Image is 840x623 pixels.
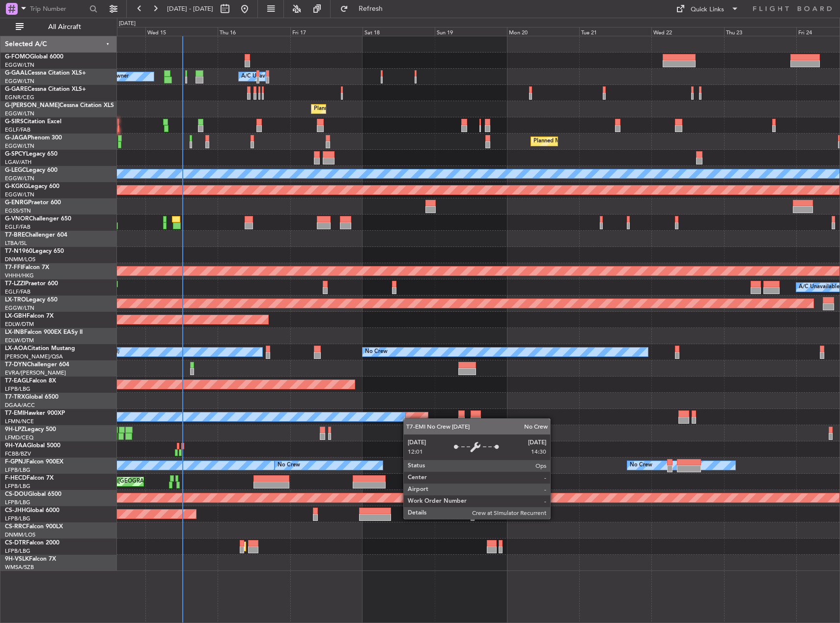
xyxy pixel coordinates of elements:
span: G-FOMO [5,54,30,60]
span: LX-GBH [5,313,27,319]
input: Trip Number [30,1,86,16]
div: [DATE] [119,20,136,28]
button: Quick Links [671,1,744,17]
span: CS-JHH [5,508,26,514]
div: Sun 19 [435,27,507,36]
a: LX-GBHFalcon 7X [5,313,54,319]
a: G-[PERSON_NAME]Cessna Citation XLS [5,103,114,108]
a: G-KGKGLegacy 600 [5,184,59,190]
a: 9H-VSLKFalcon 7X [5,556,56,562]
a: LFPB/LBG [5,515,30,522]
span: G-SIRS [5,119,24,125]
a: [PERSON_NAME]/QSA [5,353,63,360]
a: EGNR/CEG [5,94,34,101]
a: G-ENRGPraetor 600 [5,200,61,206]
a: CS-JHHGlobal 6000 [5,508,59,514]
a: VHHH/HKG [5,272,34,279]
div: Planned Maint [GEOGRAPHIC_DATA] ([GEOGRAPHIC_DATA]) [314,102,469,116]
div: Thu 16 [218,27,290,36]
a: T7-N1960Legacy 650 [5,248,64,254]
button: All Aircraft [11,19,107,35]
div: Quick Links [691,5,724,15]
a: EGGW/LTN [5,142,34,150]
a: G-LEGCLegacy 600 [5,167,57,173]
a: LFPB/LBG [5,499,30,506]
span: T7-EAGL [5,378,29,384]
a: WMSA/SZB [5,564,34,571]
a: G-SIRSCitation Excel [5,119,61,125]
a: G-GARECessna Citation XLS+ [5,86,86,92]
a: T7-EAGLFalcon 8X [5,378,56,384]
div: A/C Unavailable [241,69,282,84]
div: Fri 17 [290,27,363,36]
a: T7-LZZIPraetor 600 [5,281,58,287]
span: F-HECD [5,475,27,481]
span: G-GAAL [5,70,28,76]
div: Mon 20 [507,27,579,36]
a: EDLW/DTM [5,337,34,344]
a: CS-DTRFalcon 2000 [5,540,59,546]
div: No Crew [278,458,300,473]
a: LFMD/CEQ [5,434,33,441]
a: G-JAGAPhenom 300 [5,135,62,141]
span: F-GPNJ [5,459,26,465]
a: EGSS/STN [5,207,31,215]
a: CS-RRCFalcon 900LX [5,524,63,530]
a: 9H-YAAGlobal 5000 [5,443,60,449]
a: LX-TROLegacy 650 [5,297,57,303]
a: LX-INBFalcon 900EX EASy II [5,329,83,335]
span: G-KGKG [5,184,28,190]
a: LX-AOACitation Mustang [5,346,75,352]
a: LFPB/LBG [5,483,30,490]
a: DNMM/LOS [5,256,35,263]
span: 9H-LPZ [5,427,25,433]
a: DGAA/ACC [5,402,35,409]
span: T7-TRX [5,394,25,400]
a: DNMM/LOS [5,531,35,539]
a: EGLF/FAB [5,126,30,134]
span: 9H-VSLK [5,556,29,562]
div: Sat 18 [363,27,435,36]
a: FCBB/BZV [5,450,31,458]
a: EGGW/LTN [5,61,34,69]
span: G-GARE [5,86,28,92]
button: Refresh [336,1,394,17]
span: CS-RRC [5,524,26,530]
span: T7-DYN [5,362,27,368]
a: EGGW/LTN [5,78,34,85]
div: Wed 22 [651,27,724,36]
a: G-GAALCessna Citation XLS+ [5,70,86,76]
span: LX-TRO [5,297,26,303]
a: LTBA/ISL [5,240,27,247]
a: T7-EMIHawker 900XP [5,410,65,416]
a: EGLF/FAB [5,223,30,231]
a: T7-DYNChallenger 604 [5,362,69,368]
a: EGGW/LTN [5,110,34,117]
a: G-VNORChallenger 650 [5,216,71,222]
a: T7-BREChallenger 604 [5,232,67,238]
a: T7-TRXGlobal 6500 [5,394,58,400]
a: EGLF/FAB [5,288,30,296]
span: G-SPCY [5,151,26,157]
div: Wed 15 [145,27,218,36]
a: EGGW/LTN [5,304,34,312]
span: T7-FFI [5,265,22,271]
span: T7-LZZI [5,281,25,287]
span: [DATE] - [DATE] [167,4,213,13]
div: No Crew [365,345,388,359]
span: G-VNOR [5,216,29,222]
span: T7-N1960 [5,248,32,254]
span: LX-INB [5,329,24,335]
span: T7-EMI [5,410,24,416]
a: G-SPCYLegacy 650 [5,151,57,157]
a: CS-DOUGlobal 6500 [5,491,61,497]
span: G-ENRG [5,200,28,206]
div: No Crew [630,458,652,473]
a: 9H-LPZLegacy 500 [5,427,56,433]
span: CS-DOU [5,491,28,497]
a: EGGW/LTN [5,175,34,182]
a: G-FOMOGlobal 6000 [5,54,63,60]
span: G-[PERSON_NAME] [5,103,59,108]
span: G-LEGC [5,167,26,173]
a: LFPB/LBG [5,466,30,474]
